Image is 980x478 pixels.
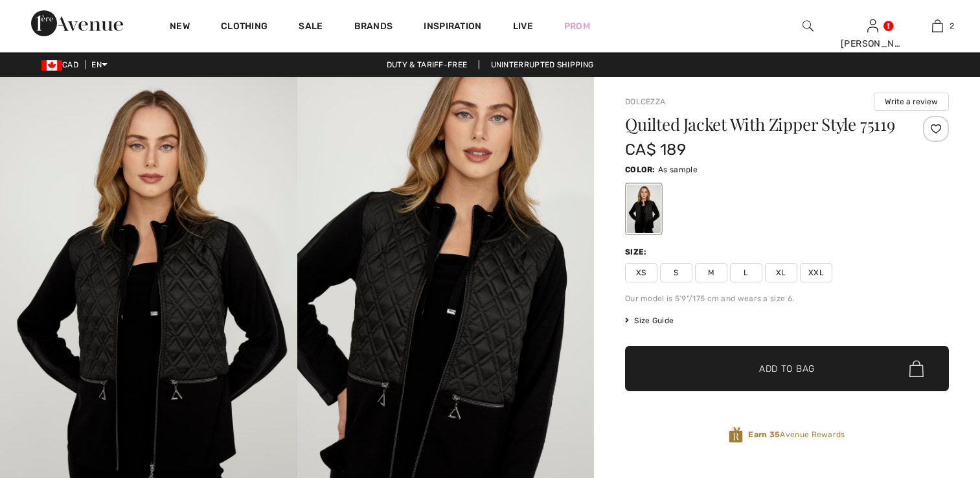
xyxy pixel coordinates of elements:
[625,165,655,174] span: Color:
[625,246,650,258] div: Size:
[748,429,845,440] span: Avenue Rewards
[41,60,84,69] span: CAD
[625,263,657,282] span: XS
[299,21,323,34] a: Sale
[424,21,481,34] span: Inspiration
[91,60,108,69] span: EN
[625,293,949,304] div: Our model is 5'9"/175 cm and wears a size 6.
[932,18,943,34] img: My Bag
[625,315,674,326] span: Size Guide
[354,21,393,34] a: Brands
[625,346,949,391] button: Add to Bag
[627,185,661,233] div: As sample
[759,362,815,376] span: Add to Bag
[909,360,924,377] img: Bag.svg
[41,60,62,71] img: Canadian Dollar
[564,19,590,33] a: Prom
[874,93,949,111] button: Write a review
[625,97,665,106] a: Dolcezza
[867,18,878,34] img: My Info
[800,263,832,282] span: XXL
[867,19,878,32] a: Sign In
[625,141,686,159] span: CA$ 189
[906,18,969,34] a: 2
[950,20,954,32] span: 2
[729,426,743,444] img: Avenue Rewards
[841,37,904,51] div: [PERSON_NAME]
[730,263,762,282] span: L
[695,263,727,282] span: M
[748,430,780,439] strong: Earn 35
[803,18,814,34] img: search the website
[660,263,692,282] span: S
[31,10,123,36] img: 1ère Avenue
[221,21,268,34] a: Clothing
[513,19,533,33] a: Live
[625,116,895,133] h1: Quilted Jacket With Zipper Style 75119
[170,21,190,34] a: New
[658,165,698,174] span: As sample
[765,263,797,282] span: XL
